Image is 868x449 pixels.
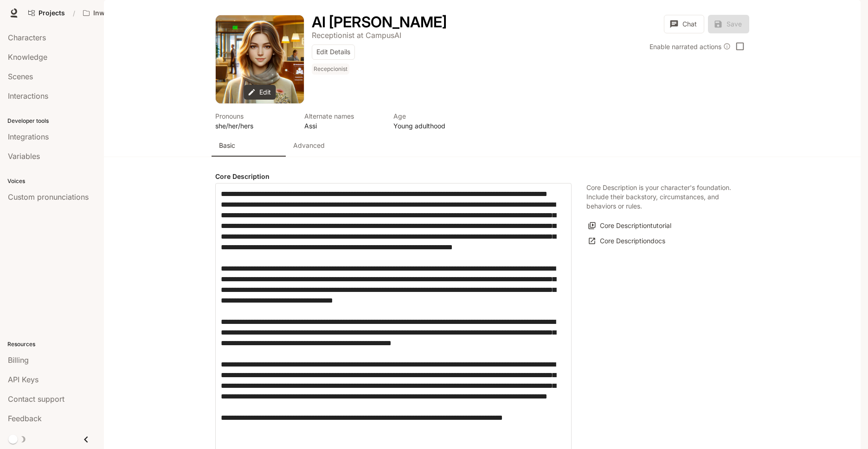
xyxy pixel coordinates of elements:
p: she/her/hers [215,121,293,131]
p: Basic [219,141,235,150]
p: Age [393,111,471,121]
button: Chat [664,15,704,33]
p: Recepcionist [314,65,347,73]
div: Avatar image [216,15,304,103]
a: Go to projects [24,4,69,22]
div: Enable narrated actions [649,42,731,51]
p: Pronouns [215,111,293,121]
button: Edit [244,85,276,100]
p: Advanced [293,141,325,150]
button: Core Descriptiontutorial [586,218,674,234]
button: Edit Details [312,44,355,60]
div: / [69,8,79,18]
button: Open workspace menu [79,4,160,22]
button: Open character details dialog [312,30,401,41]
button: Open character details dialog [312,63,351,78]
a: Core Descriptiondocs [586,234,668,249]
button: Open character details dialog [304,111,382,131]
p: Young adulthood [393,121,471,131]
h1: AI [PERSON_NAME] [312,13,447,31]
p: Assi [304,121,382,131]
button: Open character details dialog [393,111,471,131]
button: Open character details dialog [215,111,293,131]
p: Alternate names [304,111,382,121]
h4: Core Description [215,172,572,181]
button: Open character details dialog [312,15,447,30]
button: Open character avatar dialog [216,15,304,103]
span: Recepcionist [312,63,351,75]
p: Receptionist at CampusAI [312,31,401,40]
p: Inworld AI Demos kamil [93,9,145,17]
span: Projects [39,9,65,17]
p: Core Description is your character's foundation. Include their backstory, circumstances, and beha... [586,183,735,211]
